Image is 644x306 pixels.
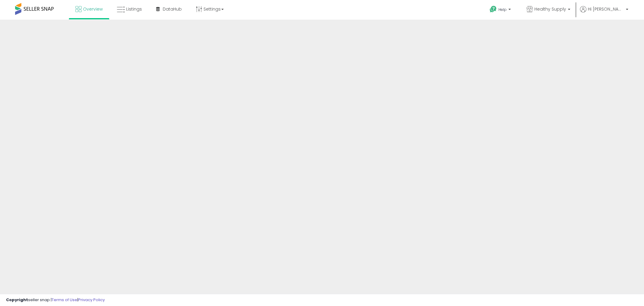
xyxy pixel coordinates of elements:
[83,6,103,12] span: Overview
[485,1,517,20] a: Help
[163,6,182,12] span: DataHub
[489,5,497,13] i: Get Help
[534,6,566,12] span: Healthy Supply
[126,6,142,12] span: Listings
[498,7,507,12] span: Help
[588,6,624,12] span: Hi [PERSON_NAME]
[580,6,628,20] a: Hi [PERSON_NAME]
